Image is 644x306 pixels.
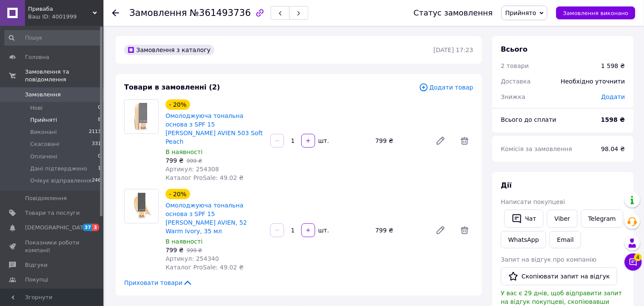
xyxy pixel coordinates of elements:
[414,9,493,17] div: Статус замовлення
[456,132,473,149] span: Видалити
[166,255,219,262] span: Артикул: 254340
[129,8,187,18] span: Замовлення
[501,231,546,248] a: WhatsApp
[30,165,87,173] span: Дані підтверджено
[634,253,642,261] span: 4
[25,209,80,217] span: Товари та послуги
[501,181,512,189] span: Дії
[372,224,428,236] div: 799 ₴
[166,157,184,164] span: 799 ₴
[112,9,119,17] div: Повернутися назад
[601,62,625,70] div: 1 598 ₴
[30,153,57,161] span: Оплачені
[434,46,473,53] time: [DATE] 17:23
[25,53,49,61] span: Головна
[372,135,428,147] div: 799 ₴
[92,224,99,231] span: 3
[166,166,219,173] span: Артикул: 254308
[505,9,536,16] span: Прийнято
[556,72,630,91] div: Необхідно уточнити
[124,83,220,91] span: Товари в замовленні (2)
[28,13,103,21] div: Ваш ID: 4001999
[501,256,597,263] span: Запит на відгук про компанію
[432,132,449,149] a: Редагувати
[25,276,48,284] span: Покупці
[125,100,158,133] img: Омолоджуюча тональна основа з SPF 15 ALIX AVIEN 503 Soft Peach
[316,226,330,235] div: шт.
[30,104,43,112] span: Нові
[30,116,57,124] span: Прийняті
[501,198,565,205] span: Написати покупцеві
[501,116,556,123] span: Всього до сплати
[98,153,101,161] span: 0
[28,5,93,13] span: Приваба
[166,264,244,271] span: Каталог ProSale: 49.02 ₴
[25,239,80,254] span: Показники роботи компанії
[30,128,57,136] span: Виконані
[556,6,635,19] button: Замовлення виконано
[166,202,247,235] a: Омолоджуюча тональна основа з SPF 15 [PERSON_NAME] AVIEN, 52 Warm Ivory, 35 мл
[89,128,101,136] span: 2113
[25,261,47,269] span: Відгуки
[25,224,89,232] span: [DEMOGRAPHIC_DATA]
[166,189,190,199] div: - 20%
[166,174,244,181] span: Каталог ProSale: 49.02 ₴
[190,8,251,18] span: №361493736
[504,210,544,228] button: Чат
[92,177,101,185] span: 246
[98,116,101,124] span: 8
[25,91,61,99] span: Замовлення
[419,83,473,92] span: Додати товар
[98,165,101,173] span: 1
[30,177,91,185] span: Очікує відправлення
[501,145,572,152] span: Комісія за замовлення
[187,247,202,253] span: 999 ₴
[316,136,330,145] div: шт.
[25,195,67,202] span: Повідомлення
[501,62,529,69] span: 2 товари
[601,116,625,123] b: 1598 ₴
[82,224,92,231] span: 37
[166,112,263,145] a: Омолоджуюча тональна основа з SPF 15 [PERSON_NAME] AVIEN 503 Soft Peach
[166,247,184,253] span: 799 ₴
[501,93,525,100] span: Знижка
[550,231,581,248] button: Email
[601,93,625,100] span: Додати
[25,68,103,83] span: Замовлення та повідомлення
[92,140,101,148] span: 331
[547,210,577,228] a: Viber
[166,99,190,110] div: - 20%
[166,148,203,155] span: В наявності
[432,222,449,239] a: Редагувати
[501,45,528,53] span: Всього
[501,267,617,285] button: Скопіювати запит на відгук
[456,222,473,239] span: Видалити
[563,10,628,16] span: Замовлення виконано
[4,30,102,46] input: Пошук
[625,253,642,271] button: Чат з покупцем4
[187,158,202,164] span: 999 ₴
[30,140,59,148] span: Скасовані
[124,278,193,287] span: Приховати товари
[581,210,623,228] a: Telegram
[98,104,101,112] span: 0
[124,45,214,55] div: Замовлення з каталогу
[601,145,625,152] span: 98.04 ₴
[166,238,203,245] span: В наявності
[501,78,531,85] span: Доставка
[125,189,158,223] img: Омолоджуюча тональна основа з SPF 15 ALIX AVIEN, 52 Warm Ivory, 35 мл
